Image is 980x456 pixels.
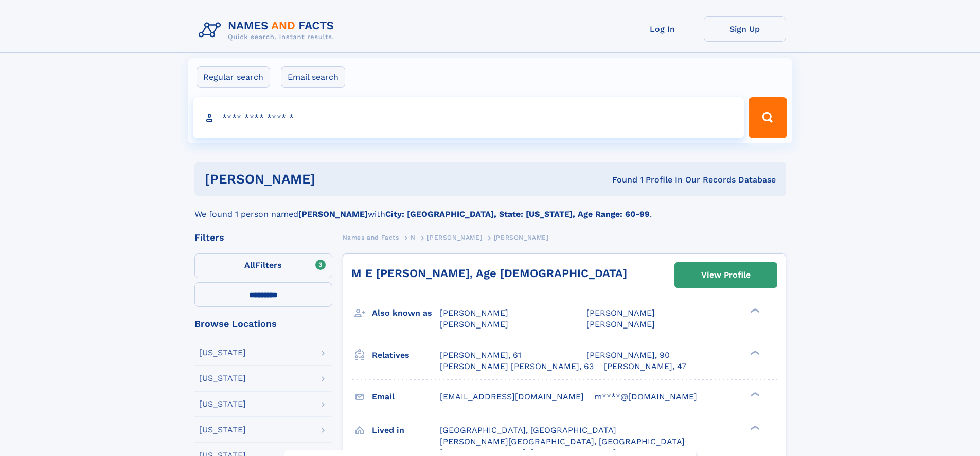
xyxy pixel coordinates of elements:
a: [PERSON_NAME], 47 [604,361,686,372]
h1: [PERSON_NAME] [205,173,464,186]
a: M E [PERSON_NAME], Age [DEMOGRAPHIC_DATA] [351,267,627,280]
a: Log In [621,16,704,42]
div: [US_STATE] [199,400,246,408]
span: All [244,260,255,270]
div: ❯ [748,424,760,431]
div: [US_STATE] [199,426,246,434]
h3: Email [372,388,440,406]
span: [PERSON_NAME] [494,234,549,241]
span: [PERSON_NAME] [427,234,482,241]
span: [PERSON_NAME] [440,308,508,318]
span: [PERSON_NAME] [586,319,655,329]
a: [PERSON_NAME], 90 [586,350,670,361]
span: [PERSON_NAME] [440,319,508,329]
div: ❯ [748,307,760,314]
div: Browse Locations [194,319,332,329]
h3: Also known as [372,304,440,322]
span: [PERSON_NAME] [586,308,655,318]
div: ❯ [748,391,760,397]
div: [US_STATE] [199,374,246,382]
a: Names and Facts [343,231,399,244]
b: [PERSON_NAME] [298,209,368,219]
div: View Profile [701,263,751,287]
button: Search Button [749,97,787,138]
a: N [411,231,416,244]
span: [PERSON_NAME][GEOGRAPHIC_DATA], [GEOGRAPHIC_DATA] [440,436,685,446]
div: ❯ [748,349,760,356]
div: Found 1 Profile In Our Records Database [464,174,776,186]
label: Email search [281,66,345,88]
a: [PERSON_NAME] [427,231,482,244]
div: We found 1 person named with . [194,196,786,221]
a: [PERSON_NAME], 61 [440,350,521,361]
div: [US_STATE] [199,349,246,357]
b: City: [GEOGRAPHIC_DATA], State: [US_STATE], Age Range: 60-99 [385,209,650,219]
img: Logo Names and Facts [194,16,343,44]
h3: Relatives [372,346,440,364]
span: N [411,234,416,241]
h3: Lived in [372,422,440,439]
span: [EMAIL_ADDRESS][DOMAIN_NAME] [440,392,584,402]
div: Filters [194,233,332,242]
span: [GEOGRAPHIC_DATA], [GEOGRAPHIC_DATA] [440,425,616,435]
input: search input [193,97,744,138]
a: View Profile [675,263,777,287]
a: [PERSON_NAME] [PERSON_NAME], 63 [440,361,594,372]
label: Regular search [197,66,270,88]
a: Sign Up [704,16,786,42]
label: Filters [194,253,332,278]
